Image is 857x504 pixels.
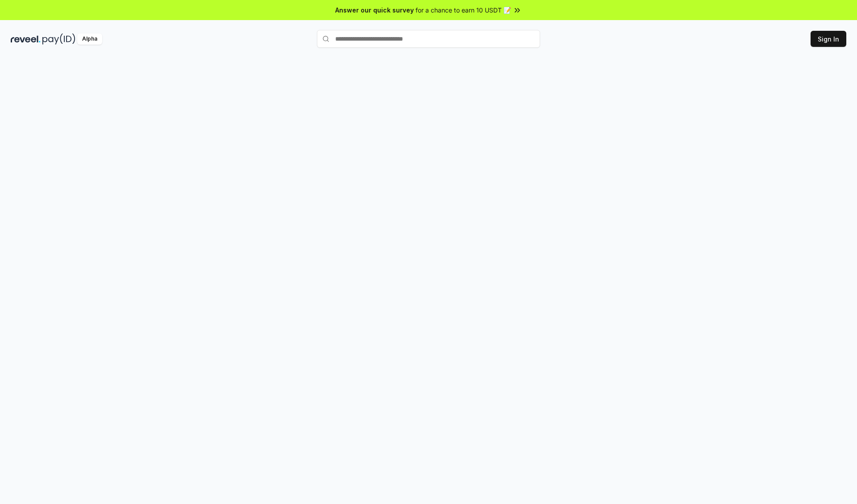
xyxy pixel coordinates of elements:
span: Answer our quick survey [335,5,414,15]
div: Alpha [77,33,102,45]
img: reveel_dark [11,33,41,45]
img: pay_id [42,33,75,45]
span: for a chance to earn 10 USDT 📝 [416,5,511,15]
button: Sign In [811,31,846,47]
